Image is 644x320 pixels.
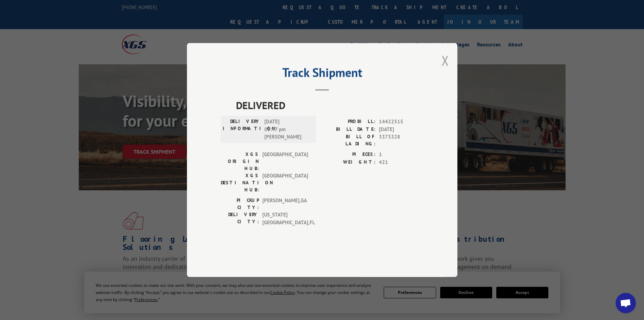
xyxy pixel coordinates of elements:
label: PICKUP CITY: [221,197,259,211]
label: PIECES: [322,151,376,158]
span: 1 [379,151,424,158]
label: DELIVERY CITY: [221,211,259,226]
span: [GEOGRAPHIC_DATA] [262,172,308,193]
div: Open chat [616,293,636,313]
label: BILL DATE: [322,126,376,133]
label: XGS ORIGIN HUB: [221,151,259,172]
span: [PERSON_NAME] , GA [262,197,308,211]
label: DELIVERY INFORMATION: [223,118,261,141]
label: PROBILL: [322,118,376,126]
label: XGS DESTINATION HUB: [221,172,259,193]
span: 3373328 [379,133,424,147]
label: BILL OF LADING: [322,133,376,147]
span: DELIVERED [236,98,424,113]
span: 421 [379,158,424,166]
h2: Track Shipment [221,68,424,81]
span: [GEOGRAPHIC_DATA] [262,151,308,172]
span: 14422515 [379,118,424,126]
button: Close modal [442,51,449,69]
span: [DATE] 05:47 pm [PERSON_NAME] [264,118,310,141]
span: [US_STATE][GEOGRAPHIC_DATA] , FL [262,211,308,226]
label: WEIGHT: [322,158,376,166]
span: [DATE] [379,126,424,133]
